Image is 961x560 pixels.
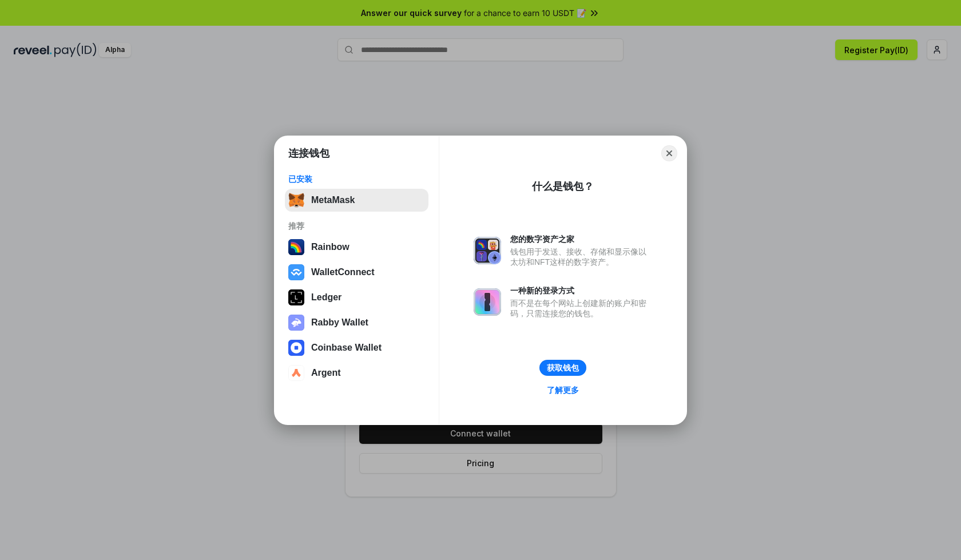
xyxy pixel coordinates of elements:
[510,234,652,244] div: 您的数字资产之家
[285,236,428,259] button: Rainbow
[311,292,341,303] div: Ledger
[539,360,586,376] button: 获取钱包
[285,311,428,334] button: Rabby Wallet
[311,267,375,277] div: WalletConnect
[288,221,425,231] div: 推荐
[288,340,304,356] img: svg+xml,%3Csvg%20width%3D%2228%22%20height%3D%2228%22%20viewBox%3D%220%200%2028%2028%22%20fill%3D...
[288,239,304,255] img: svg+xml,%3Csvg%20width%3D%22120%22%20height%3D%22120%22%20viewBox%3D%220%200%20120%20120%22%20fil...
[285,189,428,212] button: MetaMask
[540,383,586,398] a: 了解更多
[474,237,501,264] img: svg+xml,%3Csvg%20xmlns%3D%22http%3A%2F%2Fwww.w3.org%2F2000%2Fsvg%22%20fill%3D%22none%22%20viewBox...
[285,336,428,359] button: Coinbase Wallet
[288,289,304,305] img: svg+xml,%3Csvg%20xmlns%3D%22http%3A%2F%2Fwww.w3.org%2F2000%2Fsvg%22%20width%3D%2228%22%20height%3...
[547,363,579,373] div: 获取钱包
[510,247,652,267] div: 钱包用于发送、接收、存储和显示像以太坊和NFT这样的数字资产。
[474,288,501,316] img: svg+xml,%3Csvg%20xmlns%3D%22http%3A%2F%2Fwww.w3.org%2F2000%2Fsvg%22%20fill%3D%22none%22%20viewBox...
[285,286,428,309] button: Ledger
[532,180,594,193] div: 什么是钱包？
[510,285,652,296] div: 一种新的登录方式
[288,146,329,160] h1: 连接钱包
[285,261,428,284] button: WalletConnect
[510,298,652,319] div: 而不是在每个网站上创建新的账户和密码，只需连接您的钱包。
[288,174,425,184] div: 已安装
[547,385,579,395] div: 了解更多
[285,362,428,384] button: Argent
[311,195,355,205] div: MetaMask
[288,264,304,280] img: svg+xml,%3Csvg%20width%3D%2228%22%20height%3D%2228%22%20viewBox%3D%220%200%2028%2028%22%20fill%3D...
[288,315,304,331] img: svg+xml,%3Csvg%20xmlns%3D%22http%3A%2F%2Fwww.w3.org%2F2000%2Fsvg%22%20fill%3D%22none%22%20viewBox...
[311,317,368,328] div: Rabby Wallet
[288,365,304,381] img: svg+xml,%3Csvg%20width%3D%2228%22%20height%3D%2228%22%20viewBox%3D%220%200%2028%2028%22%20fill%3D...
[311,242,350,252] div: Rainbow
[311,368,341,378] div: Argent
[288,192,304,208] img: svg+xml,%3Csvg%20fill%3D%22none%22%20height%3D%2233%22%20viewBox%3D%220%200%2035%2033%22%20width%...
[661,145,677,161] button: Close
[311,343,382,353] div: Coinbase Wallet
